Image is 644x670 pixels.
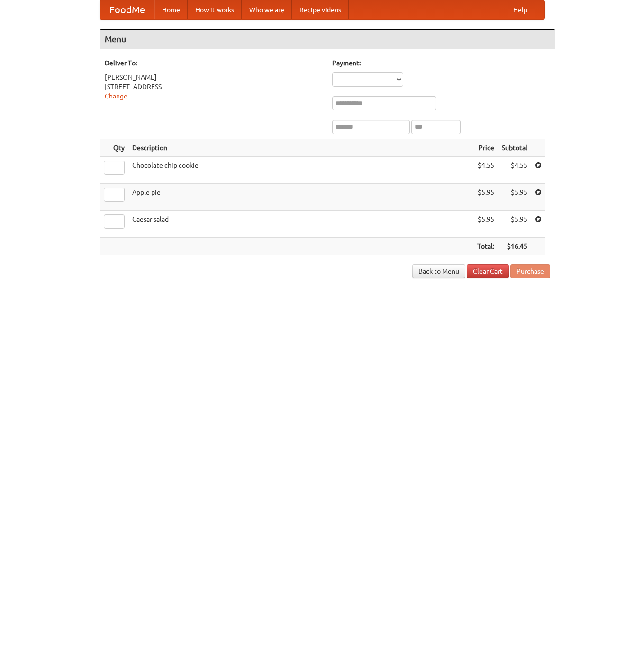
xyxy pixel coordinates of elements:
[473,139,498,157] th: Price
[100,139,128,157] th: Qty
[498,211,531,238] td: $5.95
[467,264,509,278] a: Clear Cart
[498,184,531,211] td: $5.95
[473,238,498,255] th: Total:
[498,157,531,184] td: $4.55
[105,82,323,91] div: [STREET_ADDRESS]
[128,211,473,238] td: Caesar salad
[154,0,188,19] a: Home
[105,72,323,82] div: [PERSON_NAME]
[292,0,349,19] a: Recipe videos
[473,157,498,184] td: $4.55
[100,0,154,19] a: FoodMe
[128,184,473,211] td: Apple pie
[128,139,473,157] th: Description
[510,264,550,278] button: Purchase
[188,0,242,19] a: How it works
[332,58,550,68] h5: Payment:
[100,30,555,49] h4: Menu
[498,238,531,255] th: $16.45
[105,58,323,68] h5: Deliver To:
[128,157,473,184] td: Chocolate chip cookie
[412,264,465,278] a: Back to Menu
[105,92,127,100] a: Change
[242,0,292,19] a: Who we are
[506,0,535,19] a: Help
[498,139,531,157] th: Subtotal
[473,184,498,211] td: $5.95
[473,211,498,238] td: $5.95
